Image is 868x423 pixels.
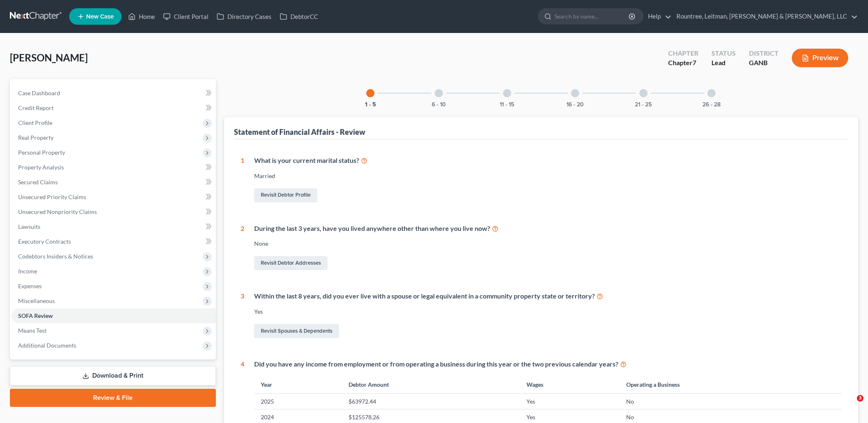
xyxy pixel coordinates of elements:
[18,164,64,171] span: Property Analysis
[342,394,520,409] td: $63972.44
[432,102,446,108] button: 6 - 10
[254,256,328,270] a: Revisit Debtor Addresses
[213,9,276,24] a: Directory Cases
[18,208,97,215] span: Unsecured Nonpriority Claims
[254,376,342,393] th: Year
[254,188,317,202] a: Revisit Debtor Profile
[159,9,213,24] a: Client Portal
[18,223,40,230] span: Lawsuits
[711,58,736,68] div: Lead
[12,175,216,190] a: Secured Claims
[18,149,65,156] span: Personal Property
[254,291,842,301] div: Within the last 8 years, did you ever live with a spouse or legal equivalent in a community prope...
[18,268,37,275] span: Income
[241,156,244,204] div: 1
[12,190,216,204] a: Unsecured Priority Claims
[672,9,858,24] a: Rountree, Leitman, [PERSON_NAME] & [PERSON_NAME], LLC
[840,395,860,415] iframe: Intercom live chat
[18,193,86,200] span: Unsecured Priority Claims
[635,102,652,108] button: 21 - 25
[18,327,47,334] span: Means Test
[12,86,216,101] a: Case Dashboard
[620,376,842,393] th: Operating a Business
[18,119,52,126] span: Client Profile
[342,376,520,393] th: Debtor Amount
[12,160,216,175] a: Property Analysis
[693,59,696,66] span: 7
[18,253,93,260] span: Codebtors Insiders & Notices
[749,58,779,68] div: GANB
[12,101,216,115] a: Credit Report
[566,102,584,108] button: 16 - 20
[241,224,244,272] div: 2
[18,89,60,96] span: Case Dashboard
[18,238,71,245] span: Executory Contracts
[254,240,842,248] div: None
[10,389,216,407] a: Review & File
[520,394,620,409] td: Yes
[620,394,842,409] td: No
[668,49,698,58] div: Chapter
[668,58,698,68] div: Chapter
[18,312,53,319] span: SOFA Review
[520,376,620,393] th: Wages
[254,156,842,165] div: What is your current marital status?
[18,342,76,349] span: Additional Documents
[10,366,216,385] a: Download & Print
[241,291,244,340] div: 3
[702,102,721,108] button: 26 - 28
[792,49,848,67] button: Preview
[18,282,42,289] span: Expenses
[86,14,114,20] span: New Case
[12,234,216,249] a: Executory Contracts
[749,49,779,58] div: District
[254,360,842,369] div: Did you have any income from employment or from operating a business during this year or the two ...
[254,224,842,233] div: During the last 3 years, have you lived anywhere other than where you live now?
[124,9,159,24] a: Home
[234,127,365,137] div: Statement of Financial Affairs - Review
[12,204,216,219] a: Unsecured Nonpriority Claims
[711,49,736,58] div: Status
[365,102,376,108] button: 1 - 5
[254,324,339,338] a: Revisit Spouses & Dependents
[254,172,842,180] div: Married
[554,9,630,24] input: Search by name...
[10,52,88,63] span: [PERSON_NAME]
[18,297,55,304] span: Miscellaneous
[18,134,54,141] span: Real Property
[500,102,514,108] button: 11 - 15
[12,219,216,234] a: Lawsuits
[12,308,216,323] a: SOFA Review
[857,395,863,402] span: 3
[644,9,671,24] a: Help
[254,394,342,409] td: 2025
[18,104,54,111] span: Credit Report
[276,9,322,24] a: DebtorCC
[18,179,58,186] span: Secured Claims
[254,308,842,316] div: Yes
